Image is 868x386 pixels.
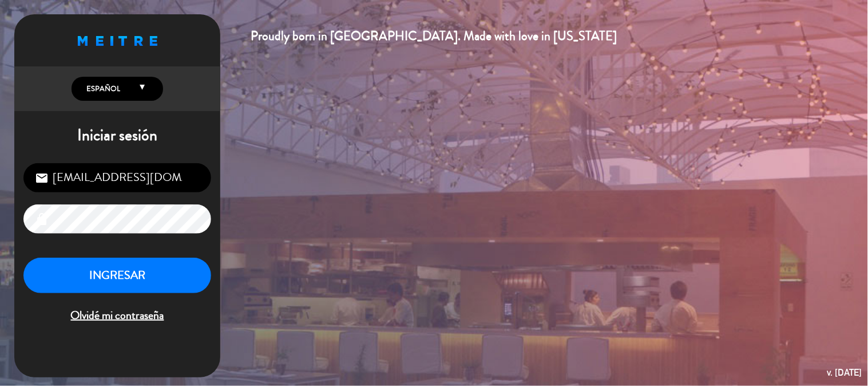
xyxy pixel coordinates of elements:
i: lock [35,212,49,226]
h1: Iniciar sesión [14,126,220,145]
span: Olvidé mi contraseña [23,306,211,325]
button: INGRESAR [23,258,211,294]
input: Correo Electrónico [23,163,211,192]
span: Español [84,83,120,94]
div: v. [DATE] [827,365,862,380]
i: email [35,171,49,185]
